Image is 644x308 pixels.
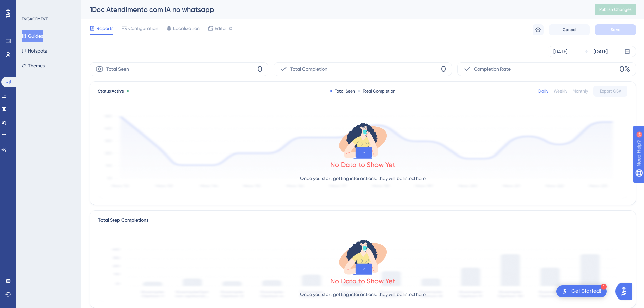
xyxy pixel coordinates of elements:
div: 1Doc Atendimento com IA no whatsapp [90,5,578,14]
div: Total Step Completions [98,216,148,224]
button: Guides [22,30,43,42]
div: ENGAGEMENT [22,16,48,22]
button: Themes [22,60,45,72]
span: Total Completion [290,65,327,73]
span: 0 [257,64,262,75]
div: Daily [538,88,548,94]
button: Publish Changes [595,4,636,15]
button: Export CSV [593,86,627,97]
span: Total Seen [106,65,129,73]
div: Total Seen [330,88,355,94]
div: [DATE] [594,47,608,56]
span: Configuration [128,24,158,33]
button: Save [595,24,636,35]
div: [DATE] [553,47,567,56]
div: Open Get Started! checklist, remaining modules: 1 [556,285,607,297]
div: 9+ [46,3,50,9]
iframe: UserGuiding AI Assistant Launcher [615,281,636,302]
div: No Data to Show Yet [330,160,395,169]
img: launcher-image-alternative-text [560,287,569,295]
div: Monthly [573,88,588,94]
span: Completion Rate [474,65,511,73]
button: Cancel [549,24,590,35]
span: Need Help? [16,2,42,10]
p: Once you start getting interactions, they will be listed here [300,290,426,299]
span: Cancel [563,27,576,33]
span: Publish Changes [599,7,632,12]
span: Export CSV [600,88,621,94]
div: Get Started! [571,288,601,295]
div: 1 [601,284,607,290]
span: Status: [98,88,124,94]
div: Total Completion [358,88,395,94]
span: Active [112,89,124,94]
button: Hotspots [22,45,47,57]
span: Save [611,27,620,33]
span: Editor [215,24,227,33]
span: Localization [173,24,200,33]
span: 0% [619,64,630,75]
span: 0 [441,64,446,75]
div: Weekly [554,88,567,94]
div: No Data to Show Yet [330,276,395,286]
p: Once you start getting interactions, they will be listed here [300,174,426,182]
span: Reports [96,24,113,33]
